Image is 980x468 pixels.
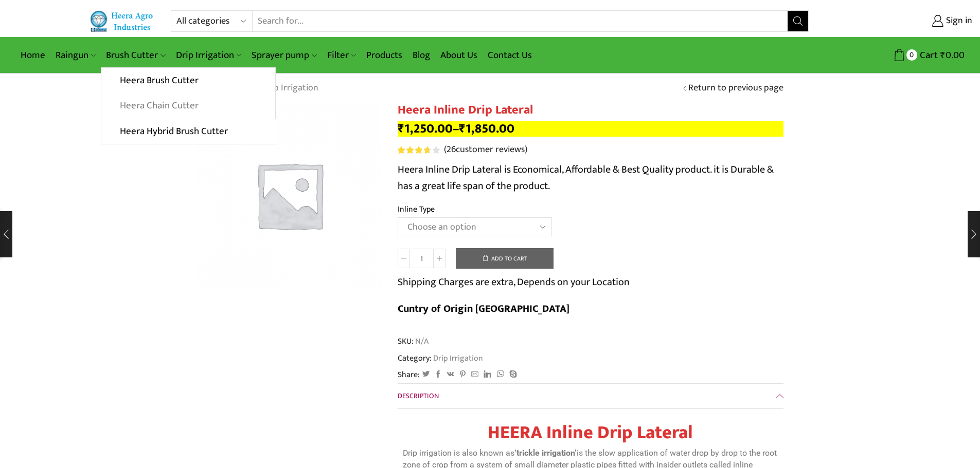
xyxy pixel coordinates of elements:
[788,11,808,31] button: Search button
[322,43,361,67] a: Filter
[50,43,101,67] a: Raingun
[398,146,441,154] span: 26
[459,118,514,139] bdi: 1,850.00
[398,390,439,402] span: Description
[398,352,483,364] span: Category:
[101,93,275,119] a: Heera Chain Cutter
[398,335,783,347] span: SKU:
[456,248,554,269] button: Add to cart
[824,12,972,30] a: Sign in
[361,43,407,67] a: Products
[943,14,972,28] span: Sign in
[407,43,435,67] a: Blog
[940,47,946,63] span: ₹
[398,121,783,137] p: –
[261,82,319,95] a: Drip Irrigation
[917,48,938,62] span: Cart
[398,161,783,194] p: Heera Inline Drip Lateral is Economical, Affordable & Best Quality product. it is Durable & has a...
[398,146,430,154] span: Rated out of 5 based on customer ratings
[819,46,965,65] a: 0 Cart ₹0.00
[398,118,404,139] span: ₹
[398,146,439,154] div: Rated 3.81 out of 5
[398,103,783,118] h1: Heera Inline Drip Lateral
[514,448,577,458] strong: ‘trickle irrigation’
[253,11,788,31] input: Search for...
[101,68,275,93] a: Heera Brush Cutter
[398,274,630,290] p: Shipping Charges are extra, Depends on your Location
[15,43,50,67] a: Home
[444,143,527,157] a: (26customer reviews)
[414,335,429,347] span: N/A
[435,43,483,67] a: About Us
[101,43,170,67] a: Brush Cutter
[171,43,246,67] a: Drip Irrigation
[398,118,453,139] bdi: 1,250.00
[410,249,433,268] input: Product quantity
[197,103,382,288] img: Placeholder
[447,142,456,157] span: 26
[906,49,917,60] span: 0
[398,300,569,317] b: Cuntry of Origin [GEOGRAPHIC_DATA]
[398,384,783,408] a: Description
[688,82,783,95] a: Return to previous page
[483,43,537,67] a: Contact Us
[432,351,483,365] a: Drip Irrigation
[398,203,435,215] label: Inline Type
[488,417,693,448] strong: HEERA Inline Drip Lateral
[459,118,466,139] span: ₹
[398,369,420,381] span: Share:
[246,43,322,67] a: Sprayer pump
[940,47,965,63] bdi: 0.00
[101,119,275,144] a: Heera Hybrid Brush Cutter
